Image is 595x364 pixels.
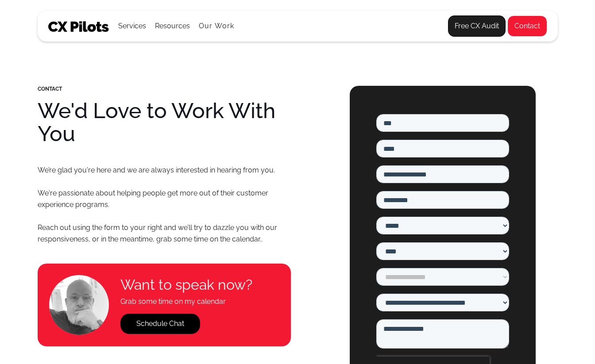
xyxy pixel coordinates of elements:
h1: We'd Love to Work With You [38,99,291,145]
div: Resources [155,11,190,41]
a: Our Work [199,22,235,30]
h4: Grab some time on my calendar [120,296,252,307]
div: Services [118,20,146,32]
a: Schedule Chat [120,314,200,334]
h4: Want to speak now? [120,276,252,293]
div: Services [118,11,146,41]
a: Free CX Audit [448,15,506,37]
div: CONTACT [38,86,291,92]
div: Resources [155,20,190,32]
a: Contact [507,15,547,37]
p: We’re glad you're here and we are always interested in hearing from you. We're passionate about h... [38,165,291,245]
